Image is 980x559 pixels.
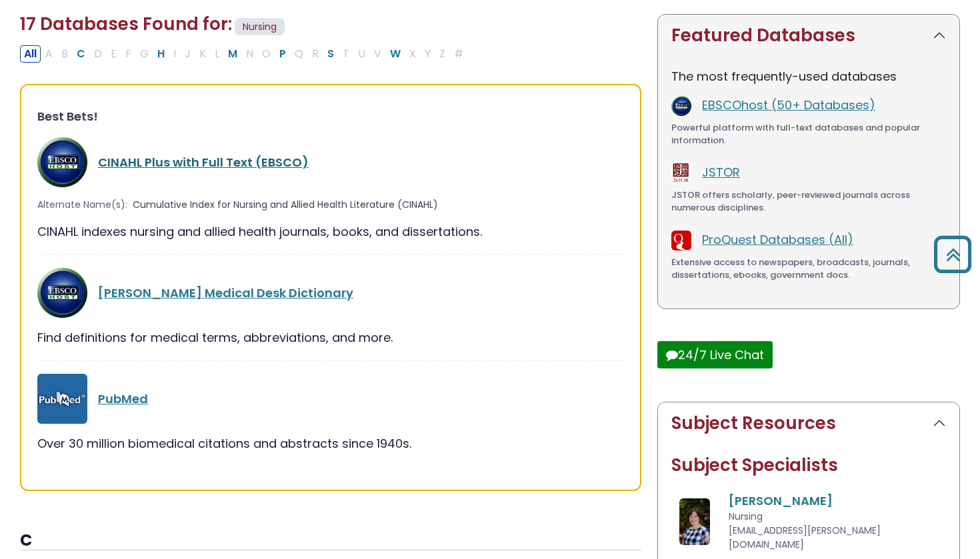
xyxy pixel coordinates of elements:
[729,524,881,551] span: [EMAIL_ADDRESS][PERSON_NAME][DOMAIN_NAME]
[275,45,290,63] button: Filter Results P
[729,492,833,509] a: [PERSON_NAME]
[386,45,405,63] button: Filter Results W
[702,97,875,113] a: EBSCOhost (50+ Databases)
[98,284,353,301] a: [PERSON_NAME] Medical Desk Dictionary
[98,390,148,407] a: PubMed
[20,531,641,551] h3: C
[729,510,763,523] span: Nursing
[98,154,309,171] a: CINAHL Plus with Full Text (EBSCO)
[37,328,624,346] div: Find definitions for medical terms, abbreviations, and more.
[702,231,853,248] a: ProQuest Databases (All)
[671,67,946,85] p: The most frequently-used databases
[224,45,241,63] button: Filter Results M
[37,109,624,124] h3: Best Bets!
[679,498,711,545] img: Amanda Matthysse
[20,45,469,61] div: Alpha-list to filter by first letter of database name
[153,45,169,63] button: Filter Results H
[323,45,338,63] button: Filter Results S
[37,223,624,241] div: CINAHL indexes nursing and allied health journals, books, and dissertations.
[20,45,41,63] button: All
[929,242,977,267] a: Back to Top
[671,189,946,215] div: JSTOR offers scholarly, peer-reviewed journals across numerous disciplines.
[671,455,946,476] h2: Subject Specialists
[73,45,89,63] button: Filter Results C
[702,164,740,181] a: JSTOR
[20,12,232,36] span: 17 Databases Found for:
[235,18,285,36] span: Nursing
[658,15,959,57] button: Featured Databases
[671,121,946,147] div: Powerful platform with full-text databases and popular information.
[658,402,959,444] button: Subject Resources
[37,434,624,452] div: Over 30 million biomedical citations and abstracts since 1940s.
[671,256,946,282] div: Extensive access to newspapers, broadcasts, journals, dissertations, ebooks, government docs.
[133,198,438,212] span: Cumulative Index for Nursing and Allied Health Literature (CINAHL)
[37,198,127,212] span: Alternate Name(s):
[657,341,773,368] button: 24/7 Live Chat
